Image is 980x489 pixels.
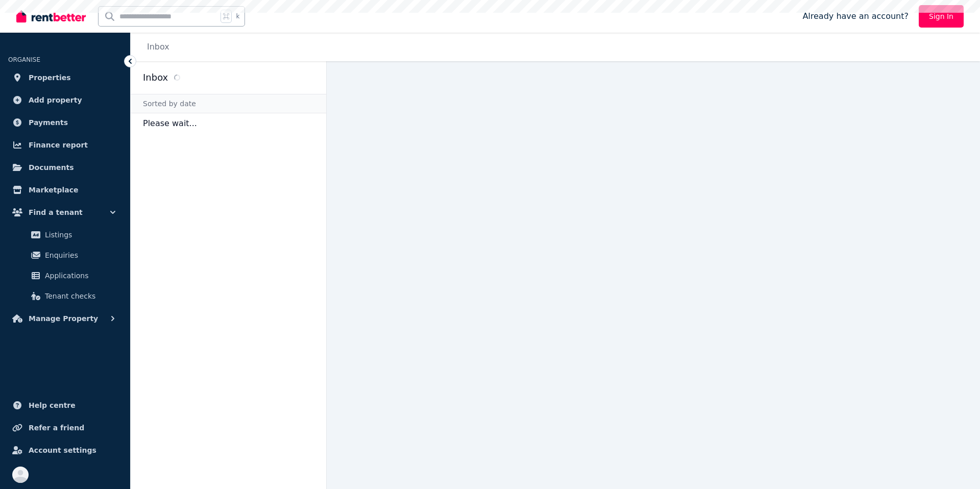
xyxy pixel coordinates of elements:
h2: Inbox [143,70,168,85]
a: Add property [8,90,122,110]
span: k [236,12,239,20]
span: Marketplace [29,184,78,196]
a: Listings [12,225,118,245]
a: Finance report [8,135,122,155]
a: Refer a friend [8,418,122,438]
span: Already have an account? [802,10,909,22]
a: Tenant checks [12,286,118,306]
button: Find a tenant [8,202,122,223]
a: Properties [8,67,122,88]
nav: Breadcrumb [131,33,182,61]
span: Tenant checks [45,290,114,302]
span: Enquiries [45,249,114,261]
span: Applications [45,270,114,282]
span: Add property [29,94,82,106]
a: Sign In [919,5,964,28]
a: Applications [12,265,118,286]
span: Finance report [29,139,88,151]
span: Payments [29,116,68,129]
p: Please wait... [131,113,326,134]
a: Help centre [8,395,122,415]
a: Inbox [147,42,169,52]
div: Sorted by date [131,94,326,113]
a: Documents [8,157,122,178]
span: Documents [29,161,74,174]
img: RentBetter [16,9,86,24]
a: Payments [8,112,122,133]
span: Account settings [29,444,96,456]
a: Account settings [8,440,122,460]
span: Help centre [29,399,76,411]
span: Refer a friend [29,422,84,434]
button: Manage Property [8,308,122,329]
span: Find a tenant [29,206,83,218]
a: Marketplace [8,180,122,200]
span: Properties [29,71,71,84]
a: Enquiries [12,245,118,265]
span: Manage Property [29,312,98,325]
span: Listings [45,229,114,241]
span: ORGANISE [8,56,40,63]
